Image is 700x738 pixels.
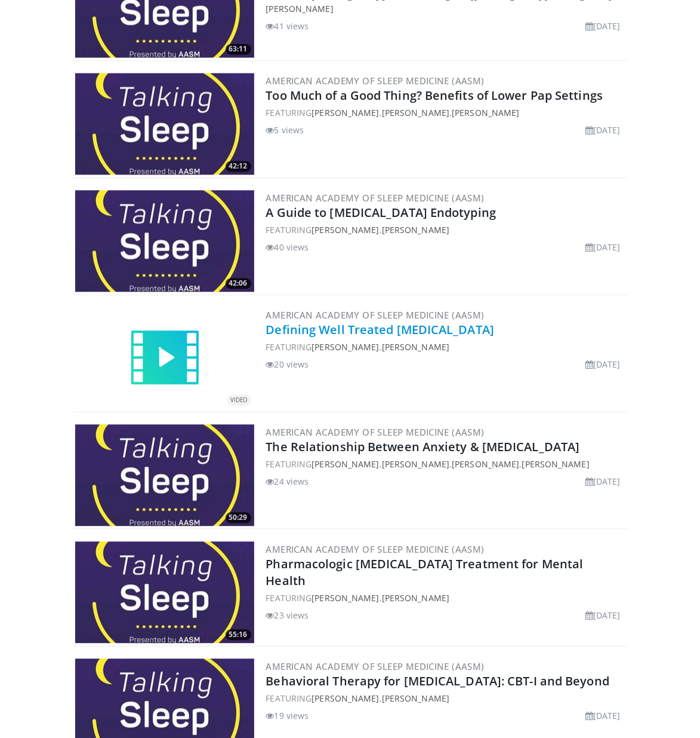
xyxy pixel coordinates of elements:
[75,323,254,394] a: VIDEO
[75,74,254,175] a: 42:12
[75,425,254,526] img: 50c14dfa-15c7-4494-b140-065fd763de06.300x170_q85_crop-smart_upscale.jpg
[266,88,603,104] a: Too Much of a Good Thing? Benefits of Lower Pap Settings
[266,241,309,254] li: 40 views
[522,459,590,470] a: [PERSON_NAME]
[452,459,519,470] a: [PERSON_NAME]
[266,693,625,705] div: FEATURING ,
[585,476,621,488] li: [DATE]
[382,225,449,236] a: [PERSON_NAME]
[312,225,379,236] a: [PERSON_NAME]
[382,693,449,705] a: [PERSON_NAME]
[585,241,621,254] li: [DATE]
[226,161,251,172] span: 42:12
[266,322,495,338] a: Defining Well Treated [MEDICAL_DATA]
[266,476,309,488] li: 24 views
[75,425,254,526] a: 50:29
[75,542,254,644] img: b2c47405-50c1-4620-bd4d-dfb04af1b096.300x170_q85_crop-smart_upscale.jpg
[382,593,449,604] a: [PERSON_NAME]
[266,192,485,204] a: American Academy of Sleep Medicine (AASM)
[266,3,334,14] a: [PERSON_NAME]
[266,124,304,137] li: 5 views
[129,323,201,394] img: video.svg
[312,459,379,470] a: [PERSON_NAME]
[226,630,251,641] span: 55:16
[226,513,251,523] span: 50:29
[266,610,309,622] li: 23 views
[231,397,248,405] small: VIDEO
[585,710,621,722] li: [DATE]
[452,108,519,119] a: [PERSON_NAME]
[266,20,309,32] li: 41 views
[382,459,449,470] a: [PERSON_NAME]
[266,107,625,120] div: FEATURING , ,
[266,427,485,439] a: American Academy of Sleep Medicine (AASM)
[312,342,379,353] a: [PERSON_NAME]
[266,592,625,605] div: FEATURING ,
[266,205,497,221] a: A Guide to [MEDICAL_DATA] Endotyping
[266,439,580,455] a: The Relationship Between Anxiety & [MEDICAL_DATA]
[266,673,610,690] a: Behavioral Therapy for [MEDICAL_DATA]: CBT-I and Beyond
[226,44,251,55] span: 63:11
[75,542,254,644] a: 55:16
[585,610,621,622] li: [DATE]
[75,191,254,292] a: 42:06
[382,108,449,119] a: [PERSON_NAME]
[585,124,621,137] li: [DATE]
[585,20,621,32] li: [DATE]
[312,108,379,119] a: [PERSON_NAME]
[266,544,485,556] a: American Academy of Sleep Medicine (AASM)
[226,278,251,289] span: 42:06
[266,75,485,87] a: American Academy of Sleep Medicine (AASM)
[266,710,309,722] li: 19 views
[266,556,584,589] a: Pharmacologic [MEDICAL_DATA] Treatment for Mental Health
[312,593,379,604] a: [PERSON_NAME]
[266,310,485,321] a: American Academy of Sleep Medicine (AASM)
[266,359,309,371] li: 20 views
[266,458,625,471] div: FEATURING , , ,
[75,74,254,175] img: 0726731b-4ecd-4d46-b730-5ca97e2dd17f.300x170_q85_crop-smart_upscale.jpg
[312,693,379,705] a: [PERSON_NAME]
[266,661,485,673] a: American Academy of Sleep Medicine (AASM)
[266,341,625,354] div: FEATURING ,
[75,191,254,292] img: 5caff88d-2211-44ad-ba47-a9dfda6c8ce0.300x170_q85_crop-smart_upscale.jpg
[266,224,625,237] div: FEATURING ,
[382,342,449,353] a: [PERSON_NAME]
[585,359,621,371] li: [DATE]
